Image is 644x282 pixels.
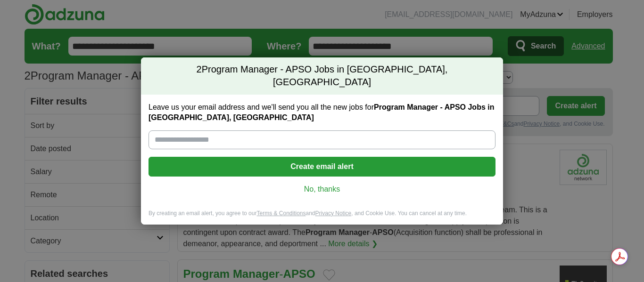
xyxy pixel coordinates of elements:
[141,209,503,225] div: By creating an email alert, you agree to our and , and Cookie Use. You can cancel at any time.
[197,63,202,76] span: 2
[149,102,495,123] label: Leave us your email address and we'll send you all the new jobs for
[256,210,305,217] a: Terms & Conditions
[156,184,488,194] a: No, thanks
[149,103,494,121] strong: Program Manager - APSO Jobs in [GEOGRAPHIC_DATA], [GEOGRAPHIC_DATA]
[141,57,503,95] h2: Program Manager - APSO Jobs in [GEOGRAPHIC_DATA], [GEOGRAPHIC_DATA]
[315,210,352,217] a: Privacy Notice
[149,157,495,177] button: Create email alert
